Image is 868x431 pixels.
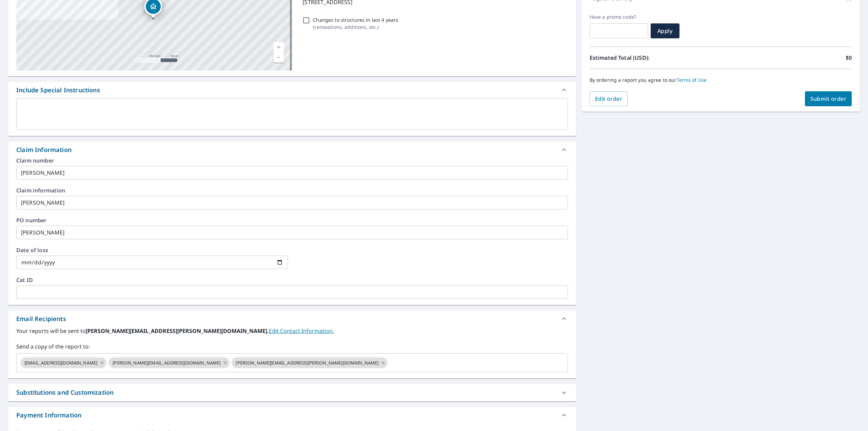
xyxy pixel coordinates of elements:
[8,407,576,423] div: Payment Information
[677,77,707,83] a: Terms of Use
[8,311,576,327] div: Email Recipients
[108,360,224,366] span: [PERSON_NAME][EMAIL_ADDRESS][DOMAIN_NAME]
[16,388,114,397] div: Substitutions and Customization
[651,23,679,38] button: Apply
[16,86,100,95] div: Include Special Instructions
[16,158,568,163] label: Claim number
[108,357,230,368] div: [PERSON_NAME][EMAIL_ADDRESS][DOMAIN_NAME]
[590,54,721,62] p: Estimated Total (USD):
[313,23,398,31] p: ( renovations, additions, etc. )
[16,145,72,154] div: Claim Information
[810,95,847,102] span: Submit order
[20,357,106,368] div: [EMAIL_ADDRESS][DOMAIN_NAME]
[16,411,81,420] div: Payment Information
[656,27,674,35] span: Apply
[16,188,568,193] label: Claim information
[8,384,576,401] div: Substitutions and Customization
[16,327,568,335] label: Your reports will be sent to
[269,327,334,335] a: EditContactInfo
[595,95,623,102] span: Edit order
[274,52,284,62] a: Current Level 17, Zoom Out
[313,16,398,23] p: Changes to structures in last 4 years
[16,314,66,323] div: Email Recipients
[846,54,852,62] p: $0
[232,360,382,366] span: [PERSON_NAME][EMAIL_ADDRESS][PERSON_NAME][DOMAIN_NAME]
[8,82,576,98] div: Include Special Instructions
[590,77,852,83] p: By ordering a report you agree to our
[805,91,852,106] button: Submit order
[16,218,568,223] label: PO number
[16,342,568,351] label: Send a copy of the report to:
[16,247,288,253] label: Date of loss
[20,360,101,366] span: [EMAIL_ADDRESS][DOMAIN_NAME]
[86,327,269,335] b: [PERSON_NAME][EMAIL_ADDRESS][PERSON_NAME][DOMAIN_NAME].
[590,14,648,20] label: Have a promo code?
[8,142,576,158] div: Claim Information
[274,42,284,52] a: Current Level 17, Zoom In
[232,357,388,368] div: [PERSON_NAME][EMAIL_ADDRESS][PERSON_NAME][DOMAIN_NAME]
[16,277,568,283] label: Cat ID
[590,91,628,106] button: Edit order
